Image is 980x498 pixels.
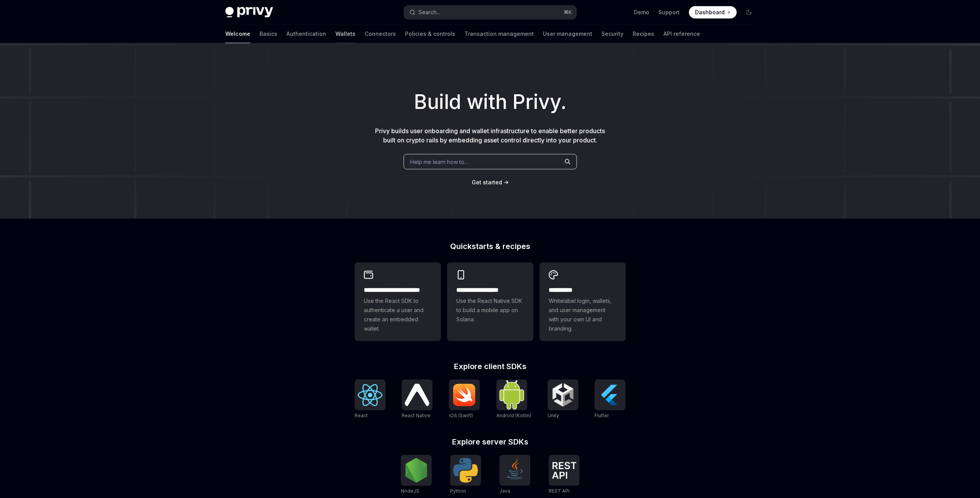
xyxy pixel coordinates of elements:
a: Wallets [335,25,355,43]
button: Toggle dark mode [743,6,755,18]
div: Search... [419,8,440,17]
h2: Explore client SDKs [355,363,626,370]
img: NodeJS [404,458,429,483]
span: Unity [548,413,559,418]
button: Open search [404,5,576,19]
img: dark logo [225,7,273,18]
a: Recipes [633,25,654,43]
a: Demo [634,8,649,16]
a: Authentication [286,25,326,43]
span: Get started [472,179,502,185]
a: UnityUnity [548,379,578,419]
a: Welcome [225,25,250,43]
span: Use the React SDK to authenticate a user and create an embedded wallet. [364,296,432,333]
span: Flutter [595,413,609,418]
span: Java [499,488,510,494]
a: iOS (Swift)iOS (Swift) [449,379,480,419]
a: **** **** **** ***Use the React Native SDK to build a mobile app on Solana. [447,262,533,341]
a: User management [543,25,592,43]
a: PythonPython [450,455,481,495]
a: NodeJSNodeJS [401,455,432,495]
img: Flutter [598,383,622,407]
img: Python [453,458,478,483]
img: React Native [405,384,429,406]
span: REST API [549,488,570,494]
img: REST API [552,462,576,479]
a: Dashboard [689,6,737,18]
a: Connectors [365,25,396,43]
a: Android (Kotlin)Android (Kotlin) [496,379,531,419]
span: Whitelabel login, wallets, and user management with your own UI and branding. [549,296,616,333]
a: **** *****Whitelabel login, wallets, and user management with your own UI and branding. [539,262,626,341]
span: Use the React Native SDK to build a mobile app on Solana. [456,296,524,324]
a: JavaJava [499,455,530,495]
h2: Quickstarts & recipes [355,242,626,250]
span: iOS (Swift) [449,413,473,418]
a: REST APIREST API [549,455,580,495]
a: API reference [663,25,700,43]
span: Android (Kotlin) [496,413,531,418]
a: Support [658,8,680,16]
img: iOS (Swift) [452,383,477,406]
a: ReactReact [355,379,385,419]
span: Privy builds user onboarding and wallet infrastructure to enable better products built on crypto ... [375,127,605,144]
img: Android (Kotlin) [499,380,524,409]
h1: Build with Privy. [12,87,968,117]
a: FlutterFlutter [595,379,625,419]
span: React [355,413,368,418]
span: React Native [402,413,431,418]
img: Java [503,458,527,483]
a: Get started [472,179,502,186]
span: NodeJS [401,488,419,494]
a: Policies & controls [405,25,455,43]
a: React NativeReact Native [402,379,432,419]
span: Python [450,488,466,494]
h2: Explore server SDKs [355,438,626,446]
a: Security [601,25,623,43]
img: Unity [551,383,575,407]
span: ⌘ K [564,9,572,15]
span: Help me learn how to… [410,158,469,166]
span: Dashboard [695,8,725,16]
a: Transaction management [464,25,534,43]
a: Basics [260,25,277,43]
img: React [358,384,382,406]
